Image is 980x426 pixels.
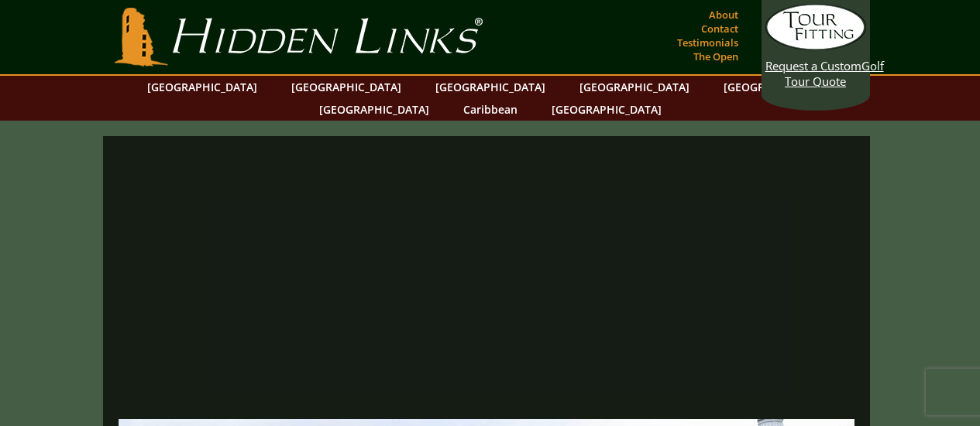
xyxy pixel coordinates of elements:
[311,98,437,121] a: [GEOGRAPHIC_DATA]
[673,32,742,53] a: Testimonials
[456,98,525,121] a: Caribbean
[765,4,866,89] a: Request a CustomGolf Tour Quote
[765,58,861,73] span: Request a Custom
[705,4,742,26] a: About
[284,76,409,98] a: [GEOGRAPHIC_DATA]
[428,76,553,98] a: [GEOGRAPHIC_DATA]
[139,76,265,98] a: [GEOGRAPHIC_DATA]
[689,46,742,67] a: The Open
[544,98,669,121] a: [GEOGRAPHIC_DATA]
[697,18,742,39] a: Contact
[248,152,724,419] iframe: Sir-Nick-Favorite-memories-from-St-Andrews
[716,76,841,98] a: [GEOGRAPHIC_DATA]
[572,76,697,98] a: [GEOGRAPHIC_DATA]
